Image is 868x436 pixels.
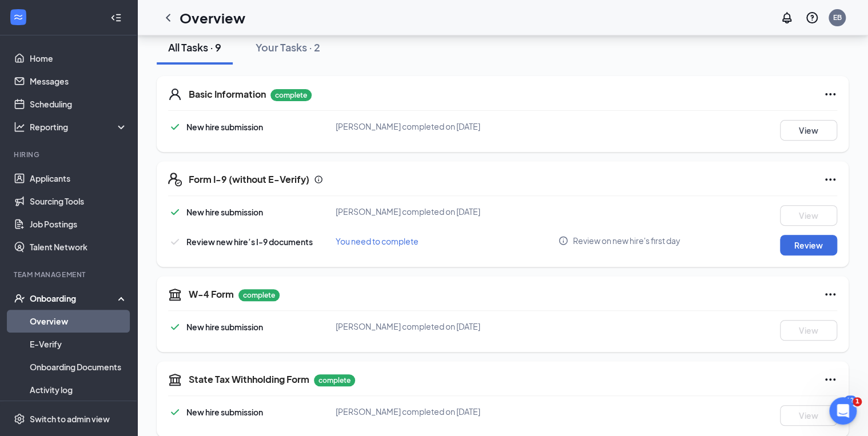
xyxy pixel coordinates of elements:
[13,11,24,23] svg: WorkstreamLogo
[30,93,128,115] a: Scheduling
[780,320,837,341] button: View
[161,11,175,25] svg: ChevronLeft
[30,70,128,93] a: Messages
[189,173,309,186] h5: Form I-9 (without E-Verify)
[780,11,794,25] svg: Notifications
[30,121,128,133] div: Reporting
[168,320,182,334] svg: Checkmark
[186,407,263,417] span: New hire submission
[780,235,837,255] button: Review
[168,120,182,134] svg: Checkmark
[780,120,837,141] button: View
[168,235,182,249] svg: Checkmark
[186,237,313,247] span: Review new hire’s I-9 documents
[14,270,125,279] div: Team Management
[558,235,568,246] svg: Info
[168,173,182,186] svg: FormI9EVerifyIcon
[572,235,680,246] span: Review on new hire's first day
[30,235,128,258] a: Talent Network
[336,121,480,131] span: [PERSON_NAME] completed on [DATE]
[189,373,309,386] h5: State Tax Withholding Form
[780,205,837,226] button: View
[805,11,819,25] svg: QuestionInfo
[270,89,312,101] p: complete
[14,413,25,425] svg: Settings
[168,40,221,54] div: All Tasks · 9
[189,88,266,101] h5: Basic Information
[168,405,182,419] svg: Checkmark
[168,373,182,386] svg: TaxGovernmentIcon
[336,236,419,246] span: You need to complete
[168,205,182,219] svg: Checkmark
[30,213,128,235] a: Job Postings
[256,40,320,54] div: Your Tasks · 2
[30,293,118,304] div: Onboarding
[14,293,25,304] svg: UserCheck
[823,287,837,301] svg: Ellipses
[30,190,128,213] a: Sourcing Tools
[30,47,128,70] a: Home
[30,333,128,355] a: E-Verify
[30,355,128,378] a: Onboarding Documents
[314,374,355,386] p: complete
[823,173,837,186] svg: Ellipses
[823,87,837,101] svg: Ellipses
[30,167,128,190] a: Applicants
[110,12,122,23] svg: Collapse
[829,397,857,425] iframe: Intercom live chat
[186,207,263,217] span: New hire submission
[180,8,245,27] h1: Overview
[314,175,323,184] svg: Info
[30,413,110,425] div: Switch to admin view
[168,87,182,101] svg: User
[30,378,128,401] a: Activity log
[780,405,837,426] button: View
[168,287,182,301] svg: TaxGovernmentIcon
[833,13,842,22] div: EB
[14,150,125,159] div: Hiring
[336,406,480,417] span: [PERSON_NAME] completed on [DATE]
[186,322,263,332] span: New hire submission
[238,289,280,301] p: complete
[823,373,837,386] svg: Ellipses
[853,397,862,406] span: 1
[336,206,480,217] span: [PERSON_NAME] completed on [DATE]
[14,121,25,133] svg: Analysis
[186,122,263,132] span: New hire submission
[844,395,857,405] div: 12
[336,321,480,331] span: [PERSON_NAME] completed on [DATE]
[189,288,234,301] h5: W-4 Form
[30,310,128,333] a: Overview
